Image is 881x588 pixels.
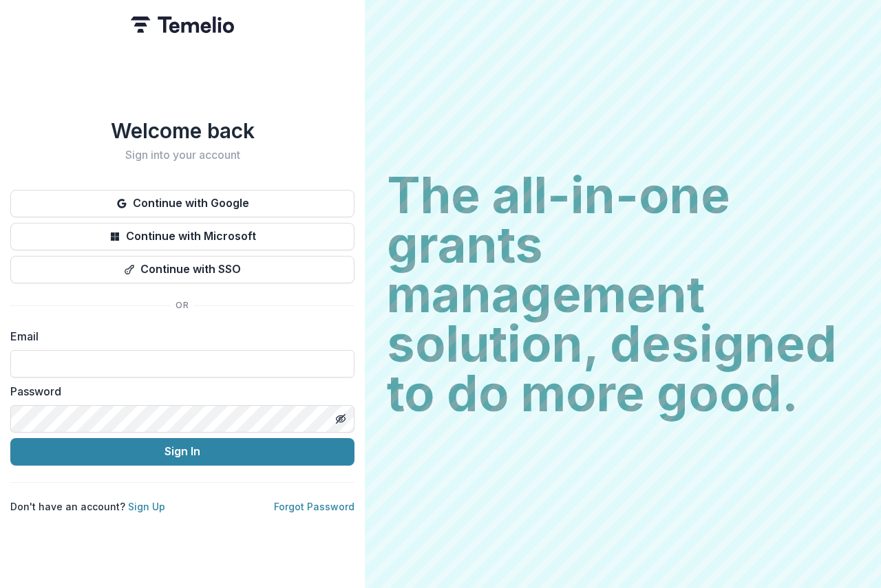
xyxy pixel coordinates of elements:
[10,118,354,143] h1: Welcome back
[10,383,346,400] label: Password
[131,17,234,33] img: Temelio
[128,501,165,512] a: Sign Up
[10,256,354,283] button: Continue with SSO
[10,328,346,345] label: Email
[274,501,354,512] a: Forgot Password
[10,499,165,514] p: Don't have an account?
[10,190,354,217] button: Continue with Google
[330,408,352,430] button: Toggle password visibility
[10,438,354,466] button: Sign In
[10,223,354,250] button: Continue with Microsoft
[10,149,354,162] h2: Sign into your account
